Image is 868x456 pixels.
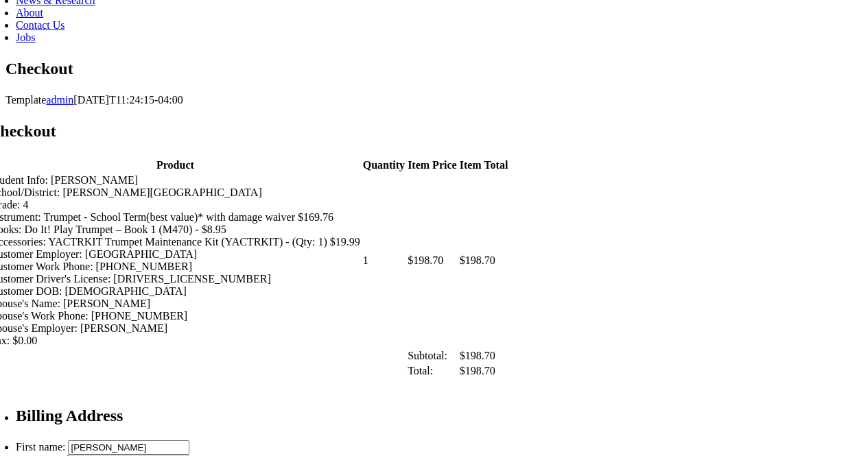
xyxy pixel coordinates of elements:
th: Quantity [362,158,406,172]
h1: Checkout [5,58,863,81]
th: Item Price [407,158,458,172]
td: Total: [407,364,458,378]
td: $198.70 [407,173,458,348]
th: Item Total [458,158,508,172]
h2: Billing Address [16,405,823,427]
a: admin [46,94,73,106]
td: Subtotal: [407,349,458,363]
td: $198.70 [458,364,508,378]
label: First name: [16,441,65,453]
td: $198.70 [458,173,508,348]
a: Jobs [16,32,35,43]
td: $198.70 [458,349,508,363]
a: Contact Us [16,19,65,31]
td: 1 [362,173,406,348]
a: About [16,7,43,19]
span: [DATE]T11:24:15-04:00 [73,94,183,106]
section: Page Title Bar [5,58,863,81]
span: Template [5,94,46,106]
